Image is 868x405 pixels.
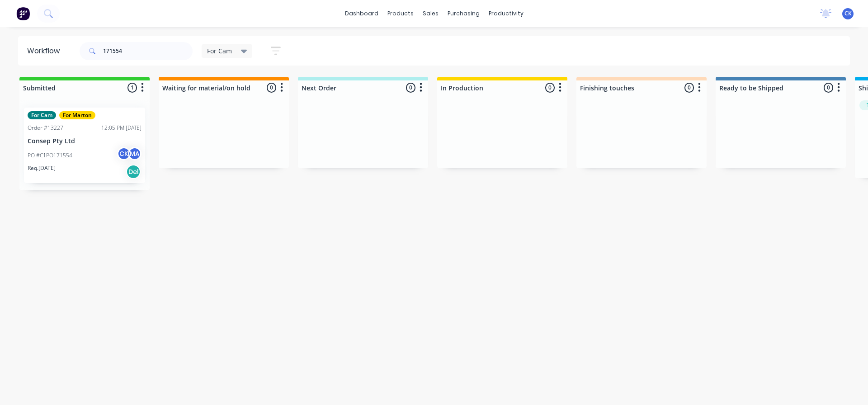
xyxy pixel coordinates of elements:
p: Req. [DATE] [28,164,56,172]
img: Factory [16,7,30,20]
div: products [383,7,418,20]
input: Search for orders... [103,42,193,60]
div: sales [418,7,443,20]
div: purchasing [443,7,484,20]
div: Del [126,165,141,179]
a: dashboard [340,7,383,20]
div: productivity [484,7,528,20]
div: Workflow [27,46,64,57]
span: CK [844,9,852,18]
span: For Cam [207,46,232,56]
